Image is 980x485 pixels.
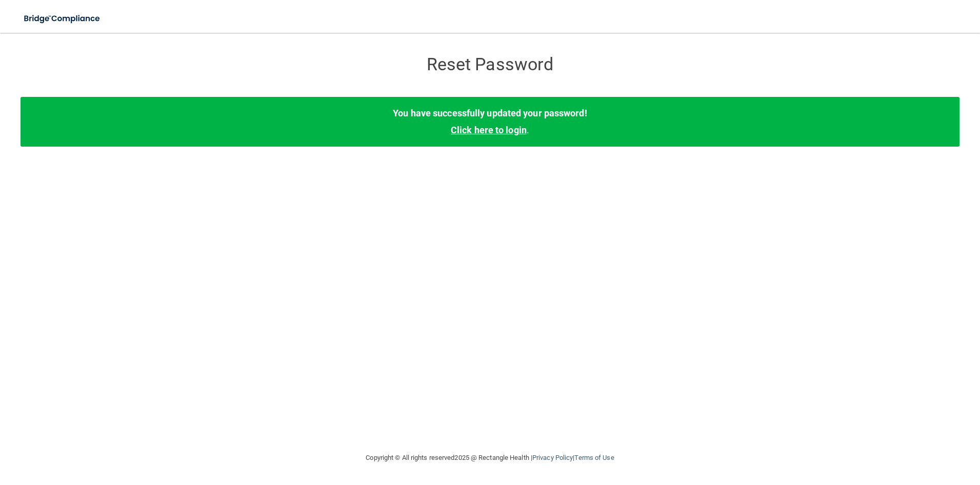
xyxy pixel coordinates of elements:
[393,108,587,118] b: You have successfully updated your password!
[451,125,527,135] a: Click here to login
[21,97,959,146] div: .
[303,55,677,74] h3: Reset Password
[574,454,614,461] a: Terms of Use
[15,8,110,29] img: bridge_compliance_login_screen.278c3ca4.svg
[303,441,677,474] div: Copyright © All rights reserved 2025 @ Rectangle Health | |
[532,454,573,461] a: Privacy Policy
